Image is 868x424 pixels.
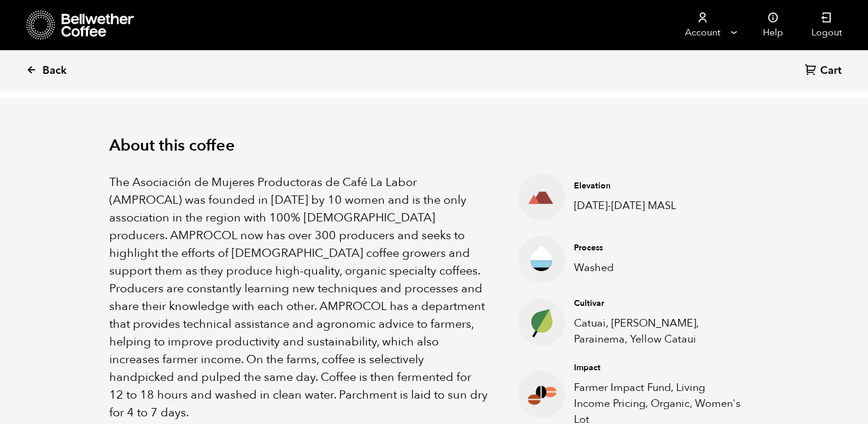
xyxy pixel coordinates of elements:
[574,298,740,309] h4: Cultivar
[109,174,488,422] p: The Asociación de Mujeres Productoras de Café La Labor (AMPROCAL) was founded in [DATE] by 10 wom...
[574,198,740,214] p: [DATE]-[DATE] MASL
[820,64,841,78] span: Cart
[574,242,740,254] h4: Process
[43,64,67,78] span: Back
[574,260,740,276] p: Washed
[574,315,740,347] p: Catuai, [PERSON_NAME], Parainema, Yellow Cataui
[574,362,740,374] h4: Impact
[109,136,759,155] h2: About this coffee
[574,180,740,192] h4: Elevation
[805,63,844,79] a: Cart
